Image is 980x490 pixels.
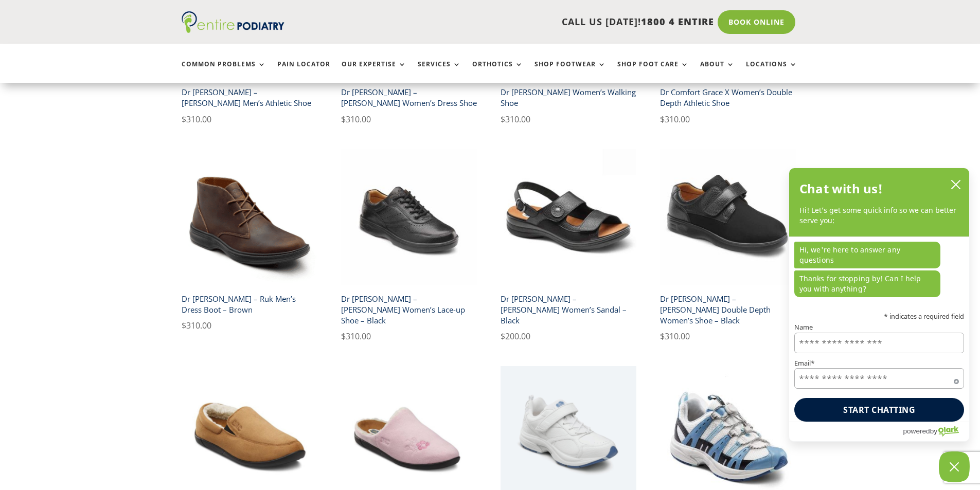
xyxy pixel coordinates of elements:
a: Common Problems [182,61,266,83]
img: logo (1) [182,11,284,33]
label: Name [794,324,964,331]
p: Thanks for stopping by! Can I help you with anything? [794,270,940,297]
p: * indicates a required field [794,313,964,320]
h2: Dr [PERSON_NAME] Women’s Walking Shoe [501,83,637,113]
a: Shop Footwear [534,61,606,83]
p: CALL US [DATE]! [324,15,714,29]
bdi: 200.00 [501,331,530,342]
p: Hi! Let’s get some quick info so we can better serve you: [799,205,959,226]
a: Orthotics [472,61,523,83]
bdi: 310.00 [341,331,371,342]
button: Close Chatbox [939,451,970,482]
span: 1800 4 ENTIRE [641,15,714,28]
h2: Dr Comfort Grace X Women’s Double Depth Athletic Shoe [660,83,796,113]
a: Dr Comfort Patty Women's Walking Shoe BlackDr [PERSON_NAME] – [PERSON_NAME] Women’s Lace-up Shoe ... [341,149,477,343]
a: Locations [746,61,797,83]
bdi: 310.00 [501,114,530,125]
span: $ [341,331,346,342]
h2: Dr [PERSON_NAME] – [PERSON_NAME] Men’s Athletic Shoe [182,83,318,113]
span: $ [660,331,665,342]
button: Start chatting [794,398,964,422]
input: Email [794,368,964,389]
span: $ [501,114,505,125]
bdi: 310.00 [182,114,211,125]
span: $ [341,114,346,125]
button: close chatbox [948,177,964,192]
p: Hi, we're here to answer any questions [794,242,940,268]
bdi: 310.00 [660,114,690,125]
span: $ [501,331,505,342]
span: powered [903,425,930,438]
a: Shop Foot Care [617,61,689,83]
label: Email* [794,360,964,367]
a: Services [418,61,461,83]
a: About [700,61,735,83]
span: $ [660,114,665,125]
a: Pain Locator [277,61,330,83]
a: dr comfort ruk mens dress shoe brownDr [PERSON_NAME] – Ruk Men’s Dress Boot – Brown $310.00 [182,149,318,333]
bdi: 310.00 [341,114,371,125]
a: Powered by Olark [903,422,969,441]
span: Required field [954,377,959,382]
a: Dr Comfort Lana Medium Wide Women's Sandal BlackDr [PERSON_NAME] – [PERSON_NAME] Women’s Sandal –... [501,149,637,343]
img: Dr Comfort Patty Women's Walking Shoe Black [341,149,477,285]
span: $ [182,320,186,331]
a: Entire Podiatry [182,25,284,35]
a: Our Expertise [342,61,406,83]
h2: Dr [PERSON_NAME] – [PERSON_NAME] Women’s Lace-up Shoe – Black [341,289,477,330]
img: Dr Comfort Annie X Womens Double Depth Casual Shoe Black [660,149,796,285]
h2: Chat with us! [799,178,883,199]
a: Dr Comfort Annie X Womens Double Depth Casual Shoe BlackDr [PERSON_NAME] – [PERSON_NAME] Double D... [660,149,796,343]
bdi: 310.00 [660,331,690,342]
div: chat [789,237,969,301]
span: $ [182,114,186,125]
h2: Dr [PERSON_NAME] – [PERSON_NAME] Women’s Dress Shoe [341,83,477,113]
img: dr comfort ruk mens dress shoe brown [182,149,318,285]
img: Dr Comfort Lana Medium Wide Women's Sandal Black [501,149,637,285]
a: Book Online [718,10,795,34]
div: olark chatbox [789,168,970,442]
input: Name [794,333,964,353]
h2: Dr [PERSON_NAME] – [PERSON_NAME] Double Depth Women’s Shoe – Black [660,289,796,330]
h2: Dr [PERSON_NAME] – [PERSON_NAME] Women’s Sandal – Black [501,289,637,330]
bdi: 310.00 [182,320,211,331]
span: by [930,425,937,438]
h2: Dr [PERSON_NAME] – Ruk Men’s Dress Boot – Brown [182,289,318,319]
